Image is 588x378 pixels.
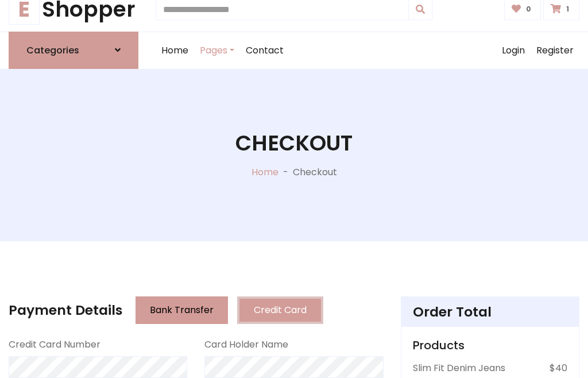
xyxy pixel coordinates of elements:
[26,45,79,56] h6: Categories
[136,296,228,324] button: Bank Transfer
[413,338,567,352] h5: Products
[413,304,567,320] h4: Order Total
[237,296,323,324] button: Credit Card
[531,32,579,69] a: Register
[9,338,100,352] label: Credit Card Number
[496,32,531,69] a: Login
[240,32,289,69] a: Contact
[278,165,293,179] p: -
[563,4,572,14] span: 1
[156,32,194,69] a: Home
[550,361,567,375] p: $40
[235,130,353,156] h1: Checkout
[194,32,240,69] a: Pages
[413,361,505,375] p: Slim Fit Denim Jeans
[293,165,337,179] p: Checkout
[523,4,534,14] span: 0
[9,302,122,318] h4: Payment Details
[9,32,138,69] a: Categories
[204,338,288,352] label: Card Holder Name
[252,165,278,179] a: Home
